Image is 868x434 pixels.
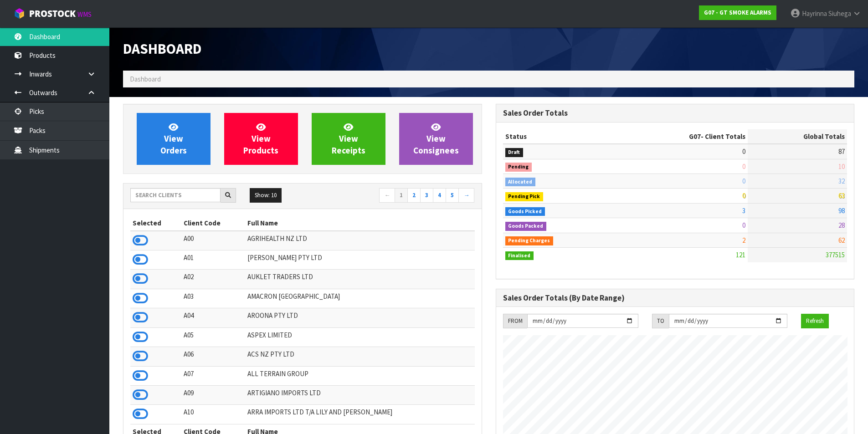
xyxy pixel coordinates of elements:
span: View Products [243,122,278,156]
span: Siuhega [828,9,851,18]
td: A09 [181,385,245,404]
span: 2 [742,236,745,245]
span: 28 [838,221,845,230]
a: ViewOrders [137,113,211,165]
span: Allocated [505,178,536,187]
td: A10 [181,405,245,424]
td: A03 [181,289,245,308]
nav: Page navigation [309,188,475,204]
span: 121 [736,250,745,259]
span: View Orders [160,122,187,156]
span: 62 [838,236,845,245]
td: A06 [181,347,245,366]
th: Global Totals [748,129,847,144]
span: 10 [838,162,845,171]
small: WMS [77,10,92,19]
td: A02 [181,270,245,289]
span: 0 [742,191,745,200]
span: 87 [838,147,845,156]
th: Selected [130,216,181,230]
td: A00 [181,231,245,250]
strong: G07 - GT SMOKE ALARMS [704,9,771,16]
td: [PERSON_NAME] PTY LTD [245,250,475,270]
span: Pending Charges [505,236,554,245]
span: 377515 [826,250,845,259]
a: 5 [446,188,459,203]
td: ALL TERRAIN GROUP [245,366,475,385]
span: Goods Packed [505,222,547,231]
span: 0 [742,177,745,185]
input: Search clients [130,188,221,202]
td: A07 [181,366,245,385]
span: ProStock [29,8,76,20]
a: 1 [395,188,408,203]
a: 3 [420,188,433,203]
a: → [458,188,474,203]
td: A04 [181,308,245,327]
a: ViewReceipts [312,113,385,165]
span: Goods Picked [505,207,545,216]
span: View Receipts [332,122,365,156]
span: 32 [838,177,845,185]
td: ARTIGIANO IMPORTS LTD [245,385,475,404]
a: ViewConsignees [399,113,473,165]
td: A05 [181,327,245,347]
th: Status [503,129,616,144]
span: 98 [838,206,845,215]
span: 0 [742,162,745,171]
span: Finalised [505,251,534,260]
a: ← [379,188,395,203]
span: View Consignees [413,122,459,156]
div: FROM [503,314,527,328]
span: Hayrinna [802,9,827,18]
h3: Sales Order Totals (By Date Range) [503,294,847,302]
span: 63 [838,191,845,200]
img: cube-alt.png [14,8,25,19]
button: Show: 10 [250,188,282,203]
th: Full Name [245,216,475,230]
button: Refresh [801,314,829,328]
td: A01 [181,250,245,270]
span: 3 [742,206,745,215]
a: 2 [407,188,421,203]
a: 4 [433,188,446,203]
div: TO [652,314,669,328]
a: ViewProducts [224,113,298,165]
td: ARRA IMPORTS LTD T/A LILY AND [PERSON_NAME] [245,405,475,424]
td: ASPEX LIMITED [245,327,475,347]
td: AUKLET TRADERS LTD [245,270,475,289]
span: 0 [742,221,745,230]
h3: Sales Order Totals [503,109,847,117]
span: Draft [505,148,524,157]
span: Pending [505,163,532,172]
td: AGRIHEALTH NZ LTD [245,231,475,250]
td: AROONA PTY LTD [245,308,475,327]
td: ACS NZ PTY LTD [245,347,475,366]
th: Client Code [181,216,245,230]
span: Dashboard [130,75,161,83]
th: - Client Totals [616,129,748,144]
a: G07 - GT SMOKE ALARMS [699,5,776,20]
span: Pending Pick [505,192,544,201]
td: AMACRON [GEOGRAPHIC_DATA] [245,289,475,308]
span: 0 [742,147,745,156]
span: Dashboard [123,40,201,58]
span: G07 [689,132,701,141]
